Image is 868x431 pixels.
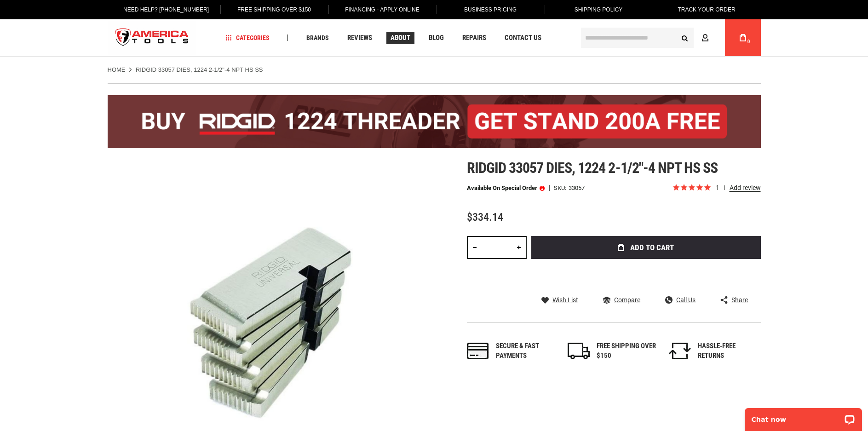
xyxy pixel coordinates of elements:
[569,185,585,191] div: 33057
[676,29,694,46] button: Search
[136,66,263,73] strong: RIDGID 33057 DIES, 1224 2-1/2"-4 NPT HS SS
[597,341,656,361] div: FREE SHIPPING OVER $150
[306,34,329,41] span: Brands
[108,21,197,55] a: store logo
[724,185,724,190] span: review
[665,296,696,304] a: Call Us
[716,184,761,191] span: 1 reviews
[429,34,444,41] span: Blog
[347,34,372,41] span: Reviews
[467,159,718,177] span: Ridgid 33057 dies, 1224 2-1/2"-4 npt hs ss
[568,343,590,359] img: shipping
[676,297,696,303] span: Call Us
[108,95,761,148] img: BOGO: Buy the RIDGID® 1224 Threader (26092), get the 92467 200A Stand FREE!
[108,21,197,55] img: America Tools
[225,34,270,41] span: Categories
[575,6,623,13] span: Shipping Policy
[531,236,761,259] button: Add to Cart
[541,296,578,304] a: Wish List
[496,341,556,361] div: Secure & fast payments
[731,297,748,303] span: Share
[221,32,274,44] a: Categories
[467,343,489,359] img: payments
[391,34,410,41] span: About
[554,185,569,191] strong: SKU
[500,32,546,44] a: Contact Us
[108,66,126,74] a: Home
[552,297,578,303] span: Wish List
[739,402,868,431] iframe: LiveChat chat widget
[302,32,333,44] a: Brands
[603,296,640,304] a: Compare
[747,39,750,44] span: 0
[467,211,503,224] span: $334.14
[458,32,490,44] a: Repairs
[505,34,541,41] span: Contact Us
[467,185,545,191] p: Available on Special Order
[425,32,448,44] a: Blog
[672,183,761,193] span: Rated 5.0 out of 5 stars 1 reviews
[734,19,752,56] a: 0
[343,32,376,44] a: Reviews
[614,297,640,303] span: Compare
[529,262,763,288] iframe: Secure express checkout frame
[669,343,691,359] img: returns
[462,34,486,41] span: Repairs
[386,32,414,44] a: About
[630,244,674,252] span: Add to Cart
[698,341,758,361] div: HASSLE-FREE RETURNS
